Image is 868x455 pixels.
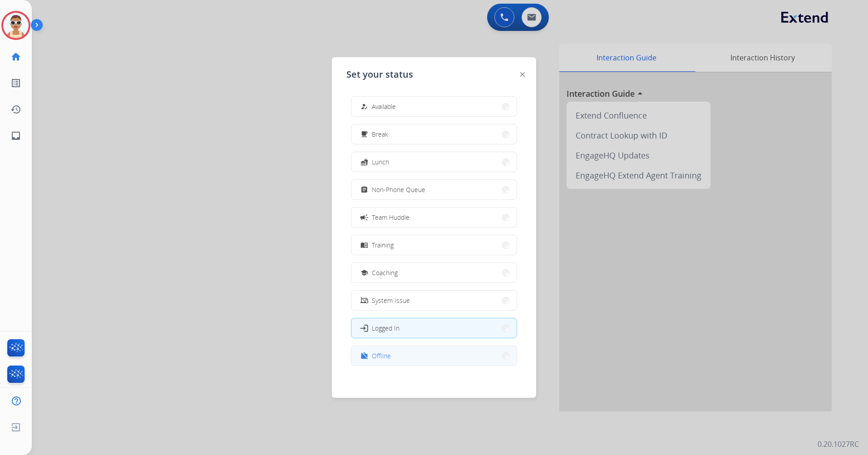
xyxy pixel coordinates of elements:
[818,439,859,450] p: 0.20.1027RC
[372,351,391,361] span: Offline
[360,103,368,110] mat-icon: how_to_reg
[372,102,396,111] span: Available
[372,213,409,222] span: Team Huddle
[351,124,517,144] button: Break
[351,318,517,338] button: Logged In
[372,129,388,139] span: Break
[360,186,368,193] mat-icon: assignment
[360,297,368,304] mat-icon: phonelink_off
[372,296,410,305] span: System Issue
[360,269,368,277] mat-icon: school
[372,240,394,250] span: Training
[10,130,21,141] mat-icon: inbox
[10,78,21,89] mat-icon: list_alt
[351,346,517,366] button: Offline
[351,235,517,255] button: Training
[351,97,517,116] button: Available
[372,268,398,277] span: Coaching
[10,51,21,62] mat-icon: home
[3,13,29,38] img: avatar
[351,263,517,282] button: Coaching
[360,158,368,166] mat-icon: fastfood
[360,130,368,138] mat-icon: free_breakfast
[346,68,413,81] span: Set your status
[520,72,525,77] img: close-button
[351,180,517,199] button: Non-Phone Queue
[351,208,517,227] button: Team Huddle
[360,241,368,249] mat-icon: menu_book
[372,323,399,333] span: Logged In
[360,352,368,360] mat-icon: work_off
[372,185,425,194] span: Non-Phone Queue
[360,323,369,332] mat-icon: login
[360,213,369,222] mat-icon: campaign
[10,104,21,115] mat-icon: history
[351,291,517,310] button: System Issue
[351,152,517,172] button: Lunch
[372,157,389,167] span: Lunch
